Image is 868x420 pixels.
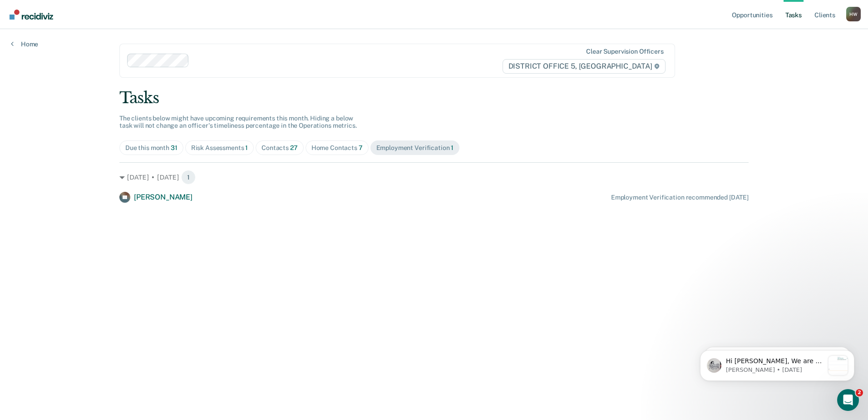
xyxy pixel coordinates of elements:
[191,144,248,152] div: Risk Assessments
[119,170,749,185] div: [DATE] • [DATE] 1
[686,332,868,395] iframe: Intercom notifications message
[451,144,454,151] span: 1
[125,144,178,152] div: Due this month
[245,144,248,151] span: 1
[856,389,863,396] span: 2
[261,144,298,152] div: Contacts
[290,144,298,151] span: 27
[11,40,38,48] a: Home
[503,59,666,74] span: DISTRICT OFFICE 5, [GEOGRAPHIC_DATA]
[119,115,357,130] span: The clients below might have upcoming requirements this month. Hiding a below task will not chang...
[171,144,178,151] span: 31
[846,7,861,21] div: H W
[837,389,859,411] iframe: Intercom live chat
[376,144,454,152] div: Employment Verification
[586,48,663,55] div: Clear supervision officers
[10,10,53,20] img: Recidiviz
[134,193,192,201] span: [PERSON_NAME]
[181,170,196,185] span: 1
[359,144,363,151] span: 7
[311,144,363,152] div: Home Contacts
[611,194,749,201] div: Employment Verification recommended [DATE]
[119,89,749,107] div: Tasks
[846,7,861,21] button: Profile dropdown button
